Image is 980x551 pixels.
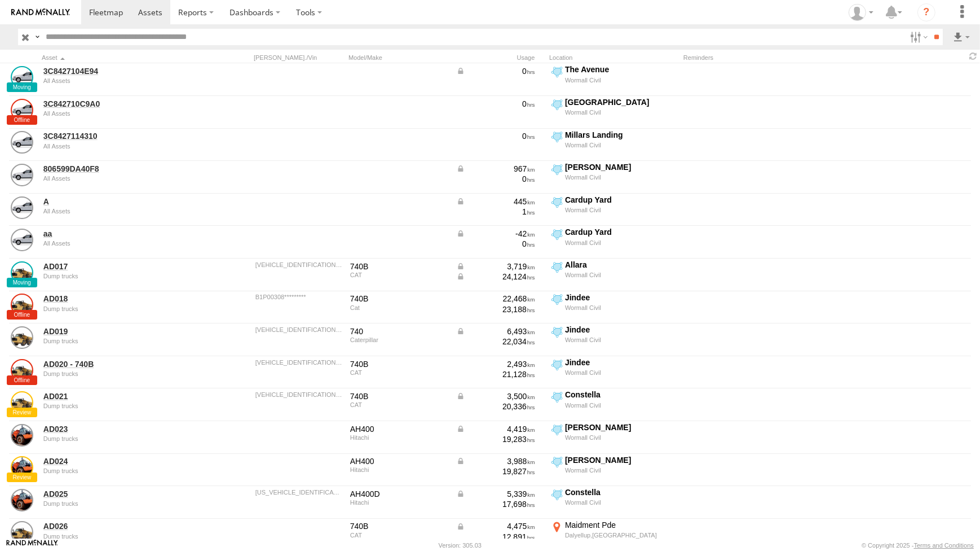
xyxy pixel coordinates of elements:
div: Data from Vehicle CANbus [456,196,535,207]
a: View Asset Details [11,424,33,447]
div: The Avenue [565,64,677,75]
div: Wormall Civil [565,239,677,247]
a: View Asset Details [11,99,33,121]
a: AD018 [43,294,198,304]
div: 22,034 [456,336,535,347]
div: Allara [565,260,677,270]
div: Data from Vehicle CANbus [456,489,535,499]
div: 21,128 [456,369,535,379]
div: [PERSON_NAME]./Vin [254,54,344,62]
a: View Asset Details [11,326,33,349]
span: Refresh [966,51,980,62]
div: undefined [43,533,198,540]
label: Search Query [33,29,42,45]
div: 740B [350,391,448,401]
div: undefined [43,305,198,312]
a: AD026 [43,521,198,531]
div: Data from Vehicle CANbus [456,424,535,434]
div: Data from Vehicle CANbus [456,229,535,239]
div: CAT00740TAXM01637 [255,359,342,366]
label: Click to View Current Location [549,64,679,95]
label: Click to View Current Location [549,162,679,193]
div: Wormall Civil [565,369,677,377]
a: AD017 [43,261,198,272]
div: undefined [43,110,198,117]
div: Wormall Civil [565,206,677,214]
label: Click to View Current Location [549,455,679,486]
a: View Asset Details [11,196,33,219]
div: Wormall Civil [565,108,677,116]
label: Click to View Current Location [549,130,679,160]
div: 22,468 [456,294,535,304]
div: Data from Vehicle CANbus [456,521,535,531]
div: Version: 305.03 [439,542,482,549]
a: AD023 [43,424,198,434]
div: 20,336 [456,401,535,412]
div: 17,698 [456,499,535,509]
a: aa [43,229,198,239]
div: undefined [43,338,198,344]
div: CAT [350,369,448,376]
div: AH400 [350,456,448,466]
div: undefined [43,467,198,474]
a: 3C842710C9A0 [43,99,198,109]
div: Wormall Civil [565,271,677,279]
div: Jaydon Walker [845,4,877,21]
div: AH400D [350,489,448,499]
div: undefined [43,208,198,215]
div: Data from Vehicle CANbus [456,456,535,466]
div: [PERSON_NAME] [565,455,677,465]
div: Constella [565,487,677,497]
div: Wormall Civil [565,434,677,441]
label: Click to View Current Location [549,357,679,388]
label: Click to View Current Location [549,520,679,550]
div: CAT00740TAXM02061 [255,391,342,398]
div: 0 [456,99,535,109]
a: Visit our Website [6,540,58,551]
div: Jindee [565,292,677,303]
label: Click to View Current Location [549,422,679,453]
div: 0 [456,239,535,249]
div: Hitachi [350,499,448,506]
div: Jindee [565,357,677,368]
div: Hitachi [350,466,448,473]
div: [PERSON_NAME] [565,162,677,172]
div: CAT00740HB1P00321 [255,326,342,333]
a: Terms and Conditions [914,542,974,549]
div: undefined [43,175,198,182]
label: Click to View Current Location [549,487,679,518]
div: Cat [350,304,448,311]
div: Model/Make [348,54,450,62]
div: AH400 [350,424,448,434]
div: Data from Vehicle CANbus [456,164,535,174]
a: View Asset Details [11,261,33,284]
div: undefined [43,273,198,279]
a: View Asset Details [11,131,33,154]
div: 0 [456,131,535,141]
div: Click to Sort [42,54,200,62]
div: 1 [456,207,535,217]
div: undefined [43,143,198,150]
a: View Asset Details [11,521,33,544]
div: undefined [43,240,198,247]
div: Usage [454,54,545,62]
label: Click to View Current Location [549,195,679,225]
a: AD020 - 740B [43,359,198,369]
label: Search Filter Options [906,29,930,45]
a: 806599DA40F8 [43,164,198,174]
div: Caterpillar [350,336,448,343]
label: Click to View Current Location [549,325,679,355]
div: undefined [43,403,198,409]
div: Wormall Civil [565,401,677,409]
div: undefined [43,435,198,442]
img: rand-logo.svg [11,8,70,16]
div: Wormall Civil [565,76,677,84]
a: 3C8427114310 [43,131,198,141]
a: A [43,196,198,207]
div: 740 [350,326,448,336]
div: [PERSON_NAME] [565,422,677,432]
div: Maidment Pde [565,520,677,530]
div: Wormall Civil [565,336,677,344]
div: Constella [565,390,677,400]
div: undefined [43,77,198,84]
